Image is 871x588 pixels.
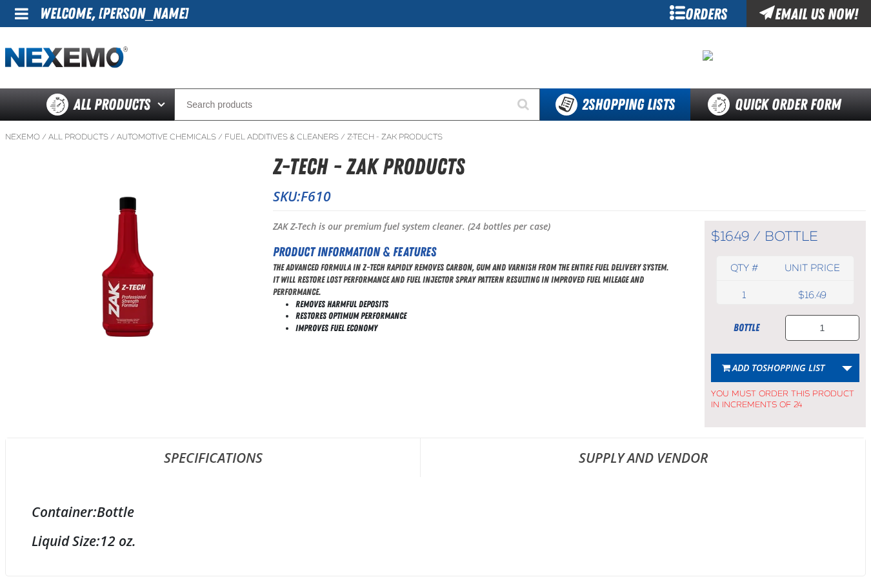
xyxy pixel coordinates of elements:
[835,354,859,382] a: More Actions
[5,46,128,69] a: Home
[540,88,690,121] button: You have 2 Shopping Lists. Open to view details
[717,256,772,280] th: Qty #
[711,321,782,335] div: bottle
[742,289,746,301] span: 1
[6,438,420,477] a: Specifications
[48,132,108,142] a: All Products
[5,46,128,69] img: Nexemo logo
[785,315,859,341] input: Product Quantity
[6,176,250,365] img: Z-Tech - ZAK Products
[74,93,150,116] span: All Products
[5,132,866,142] nav: Breadcrumbs
[703,50,713,61] img: 08cb5c772975e007c414e40fb9967a9c.jpeg
[273,221,672,233] p: ZAK Z-Tech is our premium fuel system cleaner. (24 bottles per case)
[765,228,818,245] span: bottle
[174,88,540,121] input: Search
[772,256,854,280] th: Unit price
[273,261,672,298] p: The advanced formula in Z-Tech rapidly removes carbon, gum and varnish from the entire fuel deliv...
[508,88,540,121] button: Start Searching
[273,242,672,261] h2: Product Information & Features
[582,96,675,114] span: Shopping Lists
[153,88,174,121] button: Open All Products pages
[32,503,839,521] div: Bottle
[117,132,216,142] a: Automotive Chemicals
[341,132,345,142] span: /
[301,187,331,205] span: F610
[732,361,825,374] span: Add to
[295,310,672,322] li: Restores Optimum Performance
[273,187,866,205] p: SKU:
[711,228,749,245] span: $16.49
[273,150,866,184] h1: Z-Tech - ZAK Products
[32,532,100,550] label: Liquid Size:
[753,228,761,245] span: /
[42,132,46,142] span: /
[582,96,588,114] strong: 2
[218,132,223,142] span: /
[295,322,672,334] li: Improves Fuel Economy
[711,382,859,411] span: You must order this product in increments of 24
[5,132,40,142] a: Nexemo
[711,354,836,382] button: Add toShopping List
[295,298,672,310] li: Removes Harmful Deposits
[32,532,839,550] div: 12 oz.
[763,361,825,374] span: Shopping List
[110,132,115,142] span: /
[347,132,443,142] a: Z-Tech - ZAK Products
[772,286,854,304] td: $16.49
[690,88,865,121] a: Quick Order Form
[421,438,865,477] a: Supply and Vendor
[32,503,97,521] label: Container:
[225,132,339,142] a: Fuel Additives & Cleaners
